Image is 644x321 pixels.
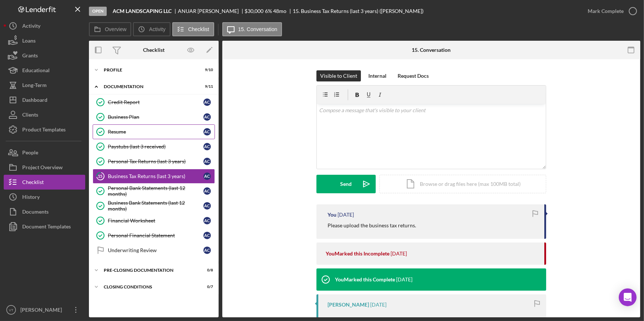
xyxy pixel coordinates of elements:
[335,277,395,282] div: You Marked this Complete
[412,47,451,53] div: 15. Conversation
[238,26,278,32] label: 15. Conversation
[203,113,211,121] div: A C
[341,175,352,193] div: Send
[22,190,40,206] div: History
[143,47,165,53] div: Checklist
[22,122,66,139] div: Product Templates
[104,268,195,272] div: Pre-Closing Documentation
[22,33,36,50] div: Loans
[273,8,286,14] div: 48 mo
[93,124,215,139] a: ResumeAC
[104,68,195,72] div: Profile
[22,175,44,191] div: Checklist
[368,70,386,81] div: Internal
[588,4,624,19] div: Mark Complete
[4,33,85,48] button: Loans
[200,84,213,89] div: 9 / 11
[178,8,245,14] div: ANUAR [PERSON_NAME]
[4,175,85,190] button: Checklist
[222,22,282,36] button: 15. Conversation
[93,243,215,258] a: Underwriting ReviewAC
[98,174,103,178] tspan: 15
[108,233,203,238] div: Personal Financial Statement
[4,78,85,93] button: Long-Term
[4,204,85,219] button: Documents
[93,213,215,228] a: Financial WorksheetAC
[22,107,38,124] div: Clients
[22,93,47,109] div: Dashboard
[22,160,63,177] div: Project Overview
[108,185,203,197] div: Personal Bank Statements (last 12 months)
[4,145,85,160] button: People
[394,70,432,81] button: Request Docs
[203,143,211,150] div: A C
[108,158,203,164] div: Personal Tax Returns (last 3 years)
[4,302,85,317] button: VT[PERSON_NAME]
[93,184,215,198] a: Personal Bank Statements (last 12 months)AC
[398,70,429,81] div: Request Docs
[9,308,13,312] text: VT
[22,48,38,65] div: Grants
[22,78,47,94] div: Long-Term
[203,173,211,180] div: A C
[22,63,50,80] div: Educational
[89,22,131,36] button: Overview
[93,139,215,154] a: Paystubs (last 3 received)AC
[245,8,264,14] span: $30,000
[200,285,213,289] div: 0 / 7
[108,129,203,135] div: Resume
[370,302,386,308] time: 2025-09-09 13:42
[396,277,412,282] time: 2025-09-09 17:35
[203,217,211,224] div: A C
[4,107,85,122] button: Clients
[22,204,49,221] div: Documents
[4,19,85,33] button: Activity
[203,202,211,210] div: A C
[4,48,85,63] button: Grants
[4,190,85,204] button: History
[93,169,215,184] a: 15Business Tax Returns (last 3 years)AC
[203,158,211,165] div: A C
[203,128,211,136] div: A C
[203,187,211,195] div: A C
[326,251,389,257] div: You Marked this Incomplete
[328,221,416,230] p: Please upload the business tax returns.
[203,247,211,254] div: A C
[108,173,203,179] div: Business Tax Returns (last 3 years)
[203,232,211,239] div: A C
[108,218,203,224] div: Financial Worksheet
[4,63,85,78] button: Educational
[105,26,126,32] label: Overview
[93,154,215,169] a: Personal Tax Returns (last 3 years)AC
[104,285,195,289] div: Closing Conditions
[108,144,203,150] div: Paystubs (last 3 received)
[293,8,424,14] div: 15. Business Tax Returns (last 3 years) ([PERSON_NAME])
[265,8,272,14] div: 6 %
[316,70,361,81] button: Visible to Client
[108,200,203,212] div: Business Bank Statements (last 12 months)
[93,95,215,110] a: Credit ReportAC
[108,247,203,253] div: Underwriting Review
[338,212,354,218] time: 2025-09-16 15:35
[108,114,203,120] div: Business Plan
[4,93,85,107] button: Dashboard
[22,219,71,236] div: Document Templates
[22,145,38,162] div: People
[4,219,85,234] button: Document Templates
[172,22,214,36] button: Checklist
[113,8,172,14] b: ACM LANDSCAPING LLC
[619,288,637,306] div: Open Intercom Messenger
[391,251,407,257] time: 2025-09-16 15:34
[22,19,40,35] div: Activity
[4,122,85,137] button: Product Templates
